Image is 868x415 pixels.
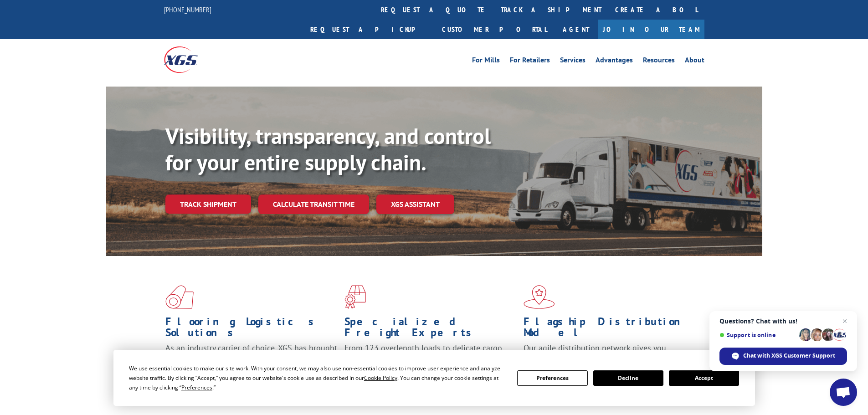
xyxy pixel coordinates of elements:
span: Our agile distribution network gives you nationwide inventory management on demand. [524,343,691,364]
a: Resources [643,56,675,67]
span: Preferences [181,384,212,391]
a: Services [560,56,586,67]
a: Join Our Team [598,20,704,39]
span: Close chat [839,316,850,327]
a: For Mills [472,56,500,67]
h1: Specialized Freight Experts [344,316,517,343]
a: Agent [554,20,598,39]
p: From 123 overlength loads to delicate cargo, our experienced staff knows the best way to move you... [344,343,517,383]
span: As an industry carrier of choice, XGS has brought innovation and dedication to flooring logistics... [165,343,337,375]
span: Support is online [719,332,796,338]
a: Customer Portal [435,20,554,39]
img: xgs-icon-flagship-distribution-model-red [524,285,555,309]
img: xgs-icon-total-supply-chain-intelligence-red [165,285,194,309]
div: Chat with XGS Customer Support [719,348,847,365]
img: xgs-icon-focused-on-flooring-red [344,285,366,309]
h1: Flagship Distribution Model [524,316,696,343]
a: Request a pickup [303,20,435,39]
a: Track shipment [165,195,251,214]
div: We use essential cookies to make our site work. With your consent, we may also use non-essential ... [129,364,506,392]
div: Cookie Consent Prompt [113,350,755,406]
button: Accept [669,370,739,386]
span: Cookie Policy [364,374,397,382]
h1: Flooring Logistics Solutions [165,316,338,343]
a: [PHONE_NUMBER] [164,5,211,14]
div: Open chat [830,379,857,406]
a: Calculate transit time [258,195,369,214]
span: Questions? Chat with us! [719,318,847,325]
button: Preferences [517,370,587,386]
a: XGS ASSISTANT [376,195,454,214]
a: About [685,56,704,67]
button: Decline [593,370,663,386]
span: Chat with XGS Customer Support [743,352,835,360]
a: Advantages [596,56,633,67]
a: For Retailers [510,56,550,67]
b: Visibility, transparency, and control for your entire supply chain. [165,122,491,176]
